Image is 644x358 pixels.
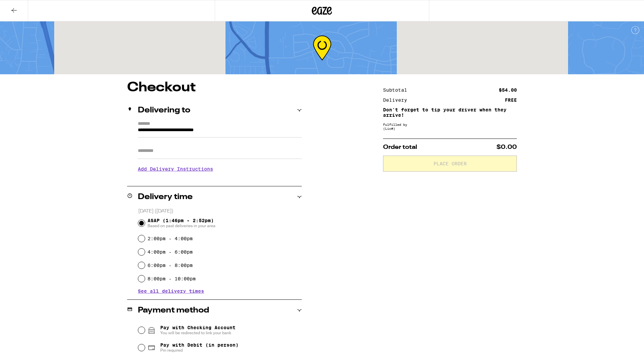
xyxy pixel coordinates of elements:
div: Fulfilled by (Lic# ) [383,122,517,130]
h3: Add Delivery Instructions [138,161,302,177]
label: 6:00pm - 8:00pm [148,263,193,268]
p: We'll contact you at [PHONE_NUMBER] when we arrive [138,177,302,182]
label: 2:00pm - 4:00pm [148,236,193,241]
span: Based on past deliveries in your area [148,223,215,229]
label: 4:00pm - 6:00pm [148,249,193,255]
h2: Delivery time [138,193,193,201]
button: See all delivery times [138,289,204,293]
h1: Checkout [127,81,302,94]
label: 8:00pm - 10:00pm [148,276,196,281]
div: FREE [505,98,517,102]
span: Pay with Debit (in person) [160,342,239,348]
button: Place Order [383,156,517,172]
span: You will be redirected to link your bank [160,330,236,336]
h2: Delivering to [138,106,190,114]
span: ASAP (1:46pm - 2:52pm) [148,218,215,229]
h2: Payment method [138,306,209,315]
span: Pay with Checking Account [160,325,236,336]
div: Subtotal [383,88,412,92]
p: Don't forget to tip your driver when they arrive! [383,107,517,118]
div: $54.00 [499,88,517,92]
span: Place Order [434,161,467,166]
p: [DATE] ([DATE]) [138,208,302,214]
span: $0.00 [496,144,517,150]
iframe: Opens a widget where you can find more information [601,338,637,355]
span: Pin required [160,348,239,353]
div: Delivery [383,98,412,102]
span: Order total [383,144,417,150]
